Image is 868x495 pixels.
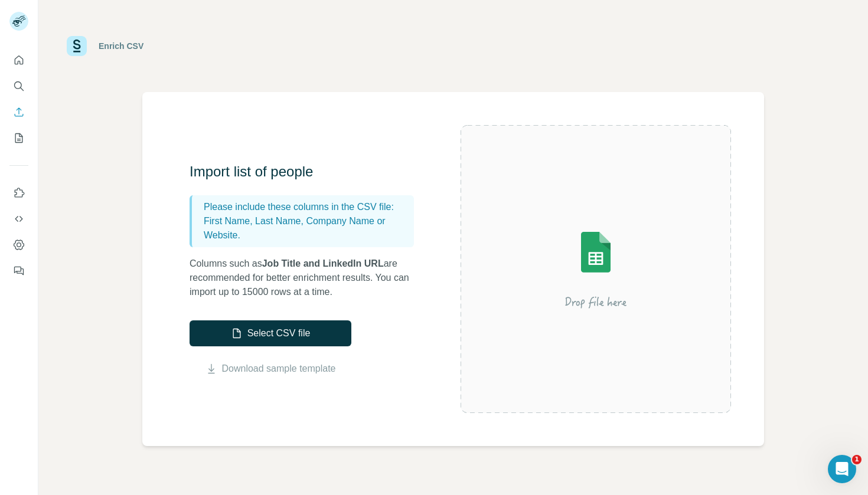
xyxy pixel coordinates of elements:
button: Download sample template [190,362,351,376]
p: Please include these columns in the CSV file: [204,200,409,214]
span: 1 [852,455,862,464]
iframe: Intercom live chat [828,455,856,483]
button: Dashboard [9,234,28,255]
button: Search [9,76,28,97]
button: Select CSV file [190,320,351,346]
button: Use Surfe on LinkedIn [9,182,28,204]
a: Download sample template [222,362,336,376]
button: Quick start [9,50,28,71]
button: My lists [9,127,28,149]
button: Feedback [9,260,28,281]
button: Enrich CSV [9,101,28,123]
p: Columns such as are recommended for better enrichment results. You can import up to 15000 rows at... [190,257,426,299]
div: Enrich CSV [99,40,143,52]
p: First Name, Last Name, Company Name or Website. [204,214,409,242]
span: Job Title and LinkedIn URL [262,258,384,268]
img: Surfe Illustration - Drop file here or select below [490,198,702,340]
img: Surfe Logo [67,36,87,56]
button: Use Surfe API [9,208,28,230]
h3: Import list of people [190,162,426,181]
